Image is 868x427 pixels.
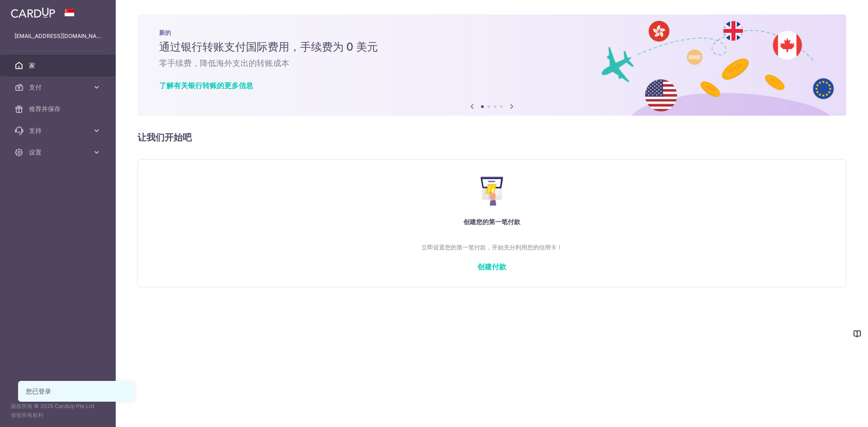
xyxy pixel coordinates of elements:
[29,105,61,113] font: 推荐并保存
[477,262,506,271] font: 创建付款
[29,148,42,156] font: 设置
[137,14,846,116] img: 银行转账横幅
[11,403,94,418] font: 版权所有 © 2025 CardUp Pte Ltd 保留所有权利
[29,61,35,69] font: 家
[421,244,492,251] font: 立即设置您的第一笔付款，
[14,33,106,39] font: [EMAIL_ADDRESS][DOMAIN_NAME]
[26,387,51,395] font: 您已登录
[481,177,504,206] img: 付款
[812,400,859,422] iframe: 打开一个小部件，您可以在其中找到更多信息
[29,83,42,91] font: 支付
[159,29,171,36] font: 新的
[159,80,253,89] a: 了解有关银行转账的更多信息
[463,218,520,225] font: 创建您的第一笔付款
[159,58,289,68] font: 零手续费，降低海外支出的转账成本
[29,127,42,134] font: 支持
[11,7,55,18] img: CardUp
[137,132,192,143] font: 让我们开始吧
[159,40,378,53] font: 通过银行转账支付国际费用，手续费为 0 美元
[477,261,506,271] a: 创建付款
[159,80,253,89] font: 了解有关银行转账的更多信息
[492,244,562,251] font: 开始充分利用您的信用卡！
